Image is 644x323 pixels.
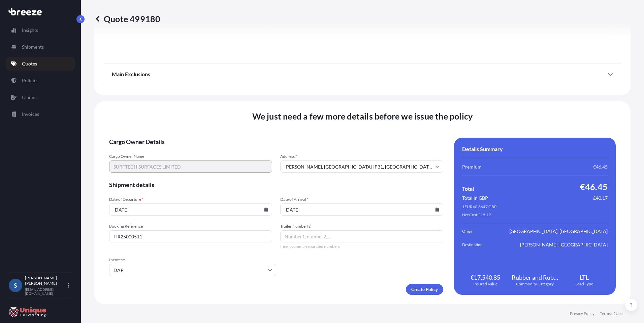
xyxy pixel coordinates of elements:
p: Insights [22,27,38,34]
span: Cargo Owner Name [109,154,272,159]
p: Claims [22,94,36,101]
input: dd/mm/yyyy [280,203,443,216]
p: [PERSON_NAME] [PERSON_NAME] [25,275,67,286]
span: Commodity Category [516,281,554,287]
span: S [14,282,17,289]
span: Address [280,154,443,159]
span: Date of Departure [109,197,272,202]
a: Claims [6,91,75,104]
span: €46.45 [593,164,608,170]
span: Cargo Owner Details [109,138,443,146]
span: [GEOGRAPHIC_DATA], [GEOGRAPHIC_DATA] [509,228,608,235]
span: Trailer Number(s) [280,224,443,229]
span: Load Type [575,281,593,287]
a: Invoices [6,107,75,121]
p: Quotes [22,60,37,67]
a: Policies [6,74,75,87]
span: £40.17 [593,195,608,201]
span: Total in GBP [462,195,488,201]
span: Insert comma-separated numbers [280,244,443,249]
span: Net Cost: £15.17 [462,212,491,218]
span: €17,540.85 [471,273,500,281]
span: LTL [580,273,589,281]
p: Policies [22,77,38,84]
button: Create Policy [406,284,443,295]
div: Main Exclusions [112,66,613,82]
span: Total [462,185,474,192]
span: Destination [462,241,500,248]
p: Shipments [22,44,44,50]
span: Origin [462,228,500,235]
p: Quote 499180 [94,13,160,24]
input: Your internal reference [109,230,272,242]
a: Privacy Policy [570,311,594,316]
a: Terms of Use [600,311,622,316]
p: Create Policy [411,286,438,293]
span: €46.45 [580,181,608,192]
span: Rubber and Rubber Products [512,273,558,281]
a: Insights [6,24,75,37]
input: Select... [109,264,276,276]
p: [EMAIL_ADDRESS][DOMAIN_NAME] [25,287,67,295]
span: Main Exclusions [112,71,150,78]
span: Premium [462,164,482,170]
span: Booking Reference [109,224,272,229]
input: Number1, number2,... [280,230,443,242]
span: Insured Value [473,281,497,287]
span: We just need a few more details before we issue the policy [252,111,473,122]
span: 1 EUR = 0.8647 GBP [462,204,496,210]
img: organization-logo [8,307,47,317]
input: Cargo owner address [280,160,443,173]
span: Shipment details [109,181,443,189]
span: [PERSON_NAME], [GEOGRAPHIC_DATA] [520,241,608,248]
a: Shipments [6,40,75,54]
span: Date of Arrival [280,197,443,202]
a: Quotes [6,57,75,71]
p: Invoices [22,111,39,118]
span: Details Summary [462,146,503,152]
input: dd/mm/yyyy [109,203,272,216]
span: Incoterm [109,257,276,263]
